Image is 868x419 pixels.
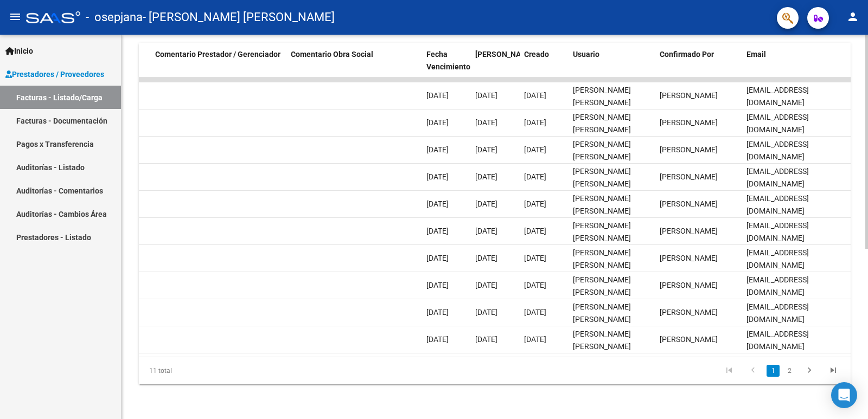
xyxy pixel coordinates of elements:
span: [EMAIL_ADDRESS][DOMAIN_NAME] [746,167,809,188]
span: [DATE] [426,172,449,181]
datatable-header-cell: Comentario Obra Social [286,43,422,91]
span: [PERSON_NAME] [475,50,534,59]
span: [DATE] [475,227,497,235]
span: [DATE] [524,335,546,344]
span: Email [746,50,766,59]
span: [EMAIL_ADDRESS][DOMAIN_NAME] [746,221,809,242]
span: [DATE] [426,254,449,262]
datatable-header-cell: Email [742,43,851,91]
span: [DATE] [475,281,497,289]
span: Usuario [573,50,599,59]
span: [DATE] [426,91,449,100]
mat-icon: person [846,10,859,23]
span: [PERSON_NAME] [PERSON_NAME] [573,194,631,215]
div: Open Intercom Messenger [831,382,857,408]
span: [DATE] [426,227,449,235]
span: [PERSON_NAME] [660,308,718,317]
datatable-header-cell: Creado [520,43,569,91]
span: [DATE] [426,118,449,127]
span: [DATE] [426,308,449,317]
span: [PERSON_NAME] [PERSON_NAME] [573,140,631,161]
span: [EMAIL_ADDRESS][DOMAIN_NAME] [746,140,809,161]
a: 2 [783,365,796,377]
span: [PERSON_NAME] [PERSON_NAME] [573,275,631,296]
span: Comentario Obra Social [291,50,373,59]
span: [EMAIL_ADDRESS][DOMAIN_NAME] [746,86,809,107]
span: [PERSON_NAME] [PERSON_NAME] [573,302,631,324]
a: go to first page [719,365,739,377]
a: go to last page [823,365,844,377]
datatable-header-cell: Fecha Confimado [471,43,520,91]
span: [DATE] [475,199,497,208]
datatable-header-cell: Fecha Vencimiento [422,43,471,91]
span: [DATE] [426,335,449,344]
span: Creado [524,50,549,59]
span: Inicio [5,45,33,57]
span: [PERSON_NAME] [660,118,718,127]
a: go to previous page [743,365,763,377]
span: [DATE] [524,254,546,262]
span: [DATE] [475,335,497,344]
li: page 2 [781,362,797,380]
datatable-header-cell: Comentario Prestador / Gerenciador [151,43,286,91]
span: [EMAIL_ADDRESS][DOMAIN_NAME] [746,194,809,215]
span: [DATE] [524,118,546,127]
span: [PERSON_NAME] [PERSON_NAME] [573,167,631,188]
span: [DATE] [524,172,546,181]
a: go to next page [799,365,820,377]
span: [DATE] [524,199,546,208]
a: 1 [767,365,780,377]
span: [EMAIL_ADDRESS][DOMAIN_NAME] [746,302,809,324]
div: 11 total [139,357,279,384]
span: Confirmado Por [660,50,714,59]
span: [PERSON_NAME] [660,91,718,100]
span: [DATE] [524,281,546,289]
span: [PERSON_NAME] [PERSON_NAME] [573,221,631,242]
span: [DATE] [524,227,546,235]
span: [PERSON_NAME] [660,254,718,262]
li: page 1 [765,362,781,380]
span: [DATE] [524,145,546,154]
span: [PERSON_NAME] [660,199,718,208]
span: [EMAIL_ADDRESS][DOMAIN_NAME] [746,330,809,351]
datatable-header-cell: Usuario [569,43,655,91]
span: [DATE] [475,145,497,154]
span: [PERSON_NAME] [660,227,718,235]
span: [PERSON_NAME] [660,172,718,181]
span: Prestadores / Proveedores [5,68,104,80]
span: [DATE] [426,145,449,154]
span: [EMAIL_ADDRESS][DOMAIN_NAME] [746,113,809,134]
span: [DATE] [475,254,497,262]
span: Fecha Vencimiento [426,50,470,71]
span: [PERSON_NAME] [660,281,718,289]
span: [PERSON_NAME] [660,335,718,344]
span: [PERSON_NAME] [660,145,718,154]
span: Comentario Prestador / Gerenciador [155,50,280,59]
span: [DATE] [524,91,546,100]
span: [DATE] [475,118,497,127]
span: [EMAIL_ADDRESS][DOMAIN_NAME] [746,275,809,296]
span: [PERSON_NAME] [PERSON_NAME] [573,86,631,107]
mat-icon: menu [9,10,22,23]
span: [DATE] [426,281,449,289]
span: [DATE] [475,172,497,181]
span: [PERSON_NAME] [PERSON_NAME] [573,248,631,269]
span: - osepjana [86,5,143,29]
span: - [PERSON_NAME] [PERSON_NAME] [143,5,335,29]
span: [DATE] [426,199,449,208]
span: [EMAIL_ADDRESS][DOMAIN_NAME] [746,248,809,269]
span: [DATE] [475,308,497,317]
span: [DATE] [475,91,497,100]
datatable-header-cell: Confirmado Por [655,43,742,91]
span: [DATE] [524,308,546,317]
span: [PERSON_NAME] [PERSON_NAME] [573,113,631,134]
span: [PERSON_NAME] [PERSON_NAME] [573,330,631,351]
